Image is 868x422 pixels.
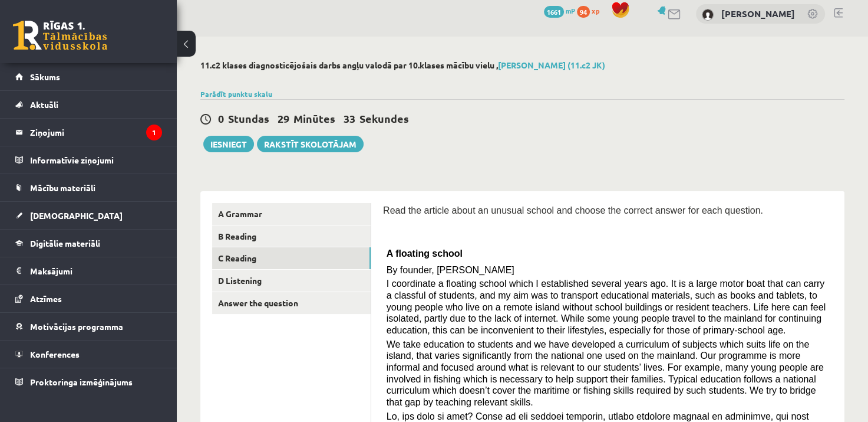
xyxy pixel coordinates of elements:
span: A floating school [387,248,463,259]
a: Ziņojumi1 [15,119,162,146]
span: Digitālie materiāli [30,238,100,248]
legend: Ziņojumi [30,119,162,146]
span: We take education to students and we have developed a curriculum of subjects which suits life on ... [387,339,824,407]
a: Rīgas 1. Tālmācības vidusskola [13,21,107,50]
span: Konferences [30,349,80,359]
a: A Grammar [212,203,371,225]
a: Rakstīt skolotājam [257,136,364,152]
span: Minūtes [293,112,335,125]
legend: Informatīvie ziņojumi [30,146,162,174]
span: Motivācijas programma [30,321,123,332]
button: Iesniegt [203,136,254,152]
a: [DEMOGRAPHIC_DATA] [15,202,162,229]
span: By founder, [PERSON_NAME] [387,265,514,275]
a: Konferences [15,341,162,368]
a: D Listening [212,270,371,292]
a: Aktuāli [15,91,162,118]
span: Mācību materiāli [30,182,95,193]
a: Sākums [15,63,162,90]
a: Proktoringa izmēģinājums [15,368,162,395]
legend: Maksājumi [30,257,162,284]
a: 94 xp [577,6,605,15]
span: Sekundes [359,112,409,125]
span: 33 [344,112,355,125]
a: Informatīvie ziņojumi [15,146,162,174]
a: Maksājumi [15,257,162,284]
span: Stundas [228,112,269,125]
span: xp [592,6,599,15]
span: Read the article about an unusual school and choose the correct answer for each question. [383,205,763,215]
a: Parādīt punktu skalu [200,89,272,99]
span: 1661 [544,6,564,18]
span: 94 [577,6,590,18]
span: Aktuāli [30,99,58,110]
i: 1 [146,125,162,140]
span: Sākums [30,71,60,82]
span: Atzīmes [30,293,62,304]
a: C Reading [212,247,371,269]
a: Answer the question [212,292,371,314]
a: Mācību materiāli [15,174,162,201]
span: [DEMOGRAPHIC_DATA] [30,210,123,221]
span: mP [566,6,575,15]
h2: 11.c2 klases diagnosticējošais darbs angļu valodā par 10.klases mācību vielu , [200,60,844,70]
a: Digitālie materiāli [15,230,162,257]
a: [PERSON_NAME] (11.c2 JK) [498,60,605,70]
span: 29 [278,112,289,125]
a: [PERSON_NAME] [721,8,795,19]
img: Nikola Volka [702,9,714,21]
span: 0 [218,112,224,125]
a: 1661 mP [544,6,575,15]
a: B Reading [212,225,371,247]
span: I coordinate a floating school which I established several years ago. It is a large motor boat th... [387,279,826,335]
a: Atzīmes [15,285,162,312]
span: Proktoringa izmēģinājums [30,377,133,387]
a: Motivācijas programma [15,313,162,340]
